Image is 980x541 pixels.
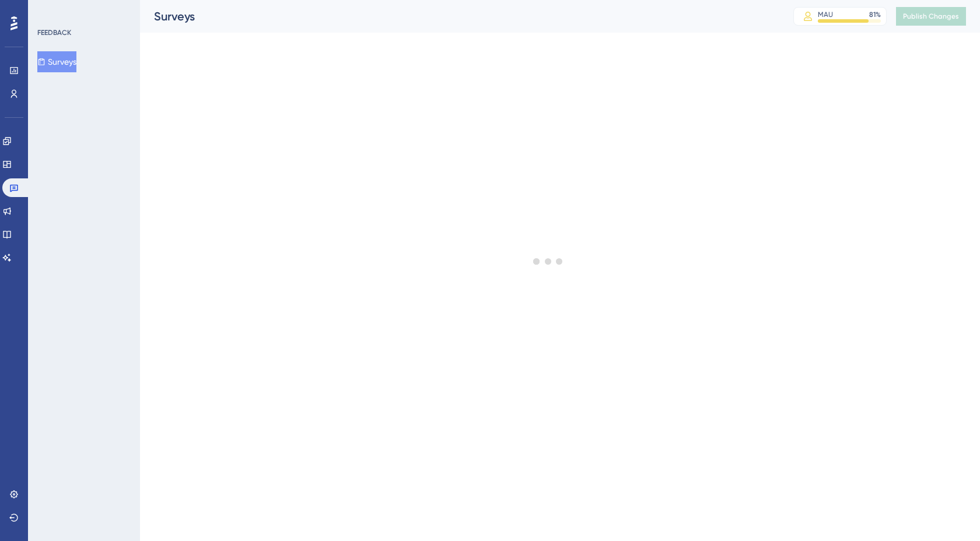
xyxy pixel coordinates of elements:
button: Publish Changes [896,7,966,26]
span: Publish Changes [903,12,959,21]
div: 81 % [869,10,881,19]
div: FEEDBACK [37,28,71,37]
div: Surveys [154,8,764,24]
div: MAU [818,10,833,19]
button: Surveys [37,51,76,72]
